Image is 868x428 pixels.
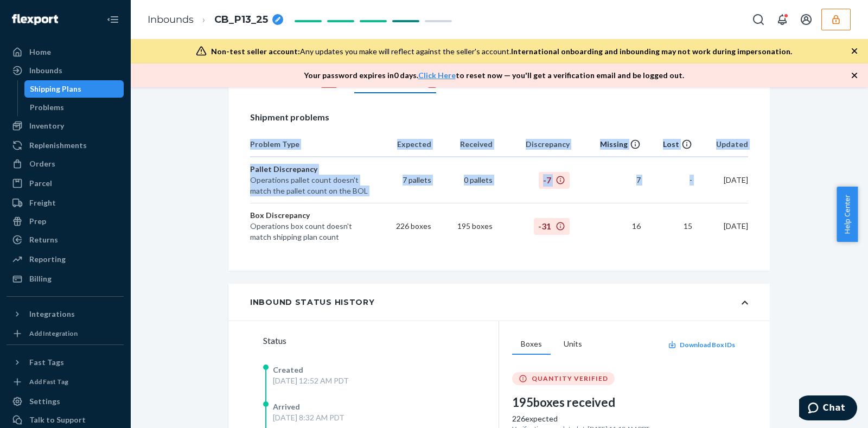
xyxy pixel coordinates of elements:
[7,194,124,212] a: Freight
[431,157,493,203] td: 0 pallets
[263,334,499,347] div: Status
[250,175,369,196] div: Operations pallet count doesn't match the pallet count on the BOL
[641,157,692,203] td: -
[24,80,124,98] a: Shipping Plans
[273,402,300,411] span: Arrived
[250,297,374,308] div: Inbound Status History
[29,197,56,208] div: Freight
[570,157,641,203] td: 7
[7,393,124,410] a: Settings
[30,102,64,113] div: Problems
[7,354,124,371] button: Fast Tags
[771,9,793,30] button: Open notifications
[29,377,68,386] div: Add Fast Tag
[668,340,735,349] button: Download Box IDs
[29,309,75,320] div: Integrations
[748,9,769,30] button: Open Search Box
[29,357,64,368] div: Fast Tags
[418,71,456,80] a: Click Here
[148,14,194,25] a: Inbounds
[250,164,317,174] span: Pallet Discrepancy
[512,413,735,424] div: 226 expected
[29,178,52,189] div: Parcel
[570,139,641,150] div: Missing
[29,234,58,245] div: Returns
[304,70,684,81] p: Your password expires in 0 days . to reset now — you'll get a verification email and be logged out.
[29,329,78,338] div: Add Integration
[7,305,124,323] button: Integrations
[555,334,591,355] button: Units
[532,374,608,383] span: QUANTITY VERIFIED
[799,395,857,423] iframe: Opens a widget where you can chat to one of our agents
[795,9,817,30] button: Open account menu
[29,158,55,169] div: Orders
[7,117,124,135] a: Inventory
[7,213,124,230] a: Prep
[837,187,858,242] button: Help Center
[214,13,268,27] span: CB_P13_25
[29,254,66,265] div: Reporting
[369,157,431,203] td: 7 pallets
[431,203,493,249] td: 195 boxes
[29,216,46,227] div: Prep
[250,111,748,124] div: Shipment problems
[512,394,735,411] div: 195 boxes received
[211,47,300,56] span: Non-test seller account:
[512,334,551,355] button: Boxes
[273,375,349,386] div: [DATE] 12:52 AM PDT
[139,4,292,36] ol: breadcrumbs
[7,270,124,288] a: Billing
[30,84,81,94] div: Shipping Plans
[7,175,124,192] a: Parcel
[24,99,124,116] a: Problems
[7,327,124,340] a: Add Integration
[692,203,748,249] td: [DATE]
[369,203,431,249] td: 226 boxes
[29,120,64,131] div: Inventory
[692,132,748,157] th: Updated
[534,218,570,235] span: -31
[431,132,493,157] th: Received
[29,140,87,151] div: Replenishments
[29,273,52,284] div: Billing
[7,43,124,61] a: Home
[273,412,344,423] div: [DATE] 8:32 AM PDT
[539,172,570,189] span: -7
[7,231,124,248] a: Returns
[7,62,124,79] a: Inbounds
[211,46,792,57] div: Any updates you make will reflect against the seller's account.
[273,365,303,374] span: Created
[369,132,431,157] th: Expected
[29,414,86,425] div: Talk to Support
[570,203,641,249] td: 16
[7,375,124,388] a: Add Fast Tag
[12,14,58,25] img: Flexport logo
[102,9,124,30] button: Close Navigation
[641,139,692,150] div: Lost
[511,47,792,56] span: International onboarding and inbounding may not work during impersonation.
[29,47,51,58] div: Home
[7,137,124,154] a: Replenishments
[250,132,369,157] th: Problem Type
[7,251,124,268] a: Reporting
[641,203,692,249] td: 15
[29,396,60,407] div: Settings
[493,132,570,157] th: Discrepancy
[250,210,310,220] span: Box Discrepancy
[250,221,369,242] div: Operations box count doesn't match shipping plan count
[7,155,124,173] a: Orders
[29,65,62,76] div: Inbounds
[692,157,748,203] td: [DATE]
